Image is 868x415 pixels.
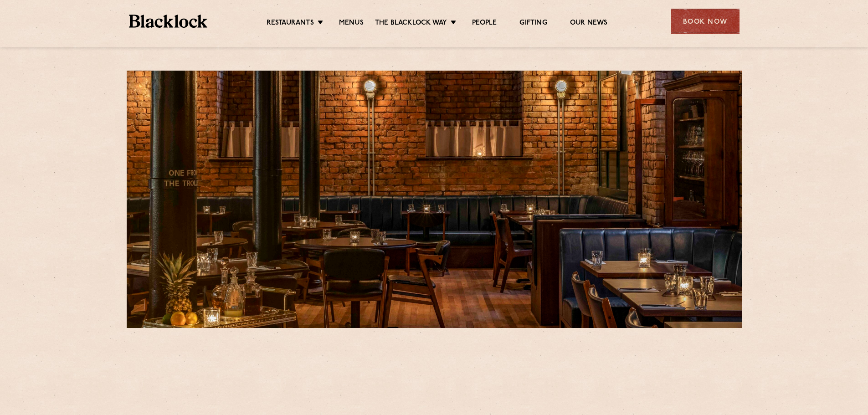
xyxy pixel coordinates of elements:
div: Book Now [671,9,740,34]
a: Menus [339,19,364,29]
img: BL_Textured_Logo-footer-cropped.svg [129,15,208,28]
a: People [472,19,497,29]
a: The Blacklock Way [375,19,447,29]
a: Gifting [519,19,547,29]
a: Restaurants [267,19,314,29]
a: Our News [570,19,608,29]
